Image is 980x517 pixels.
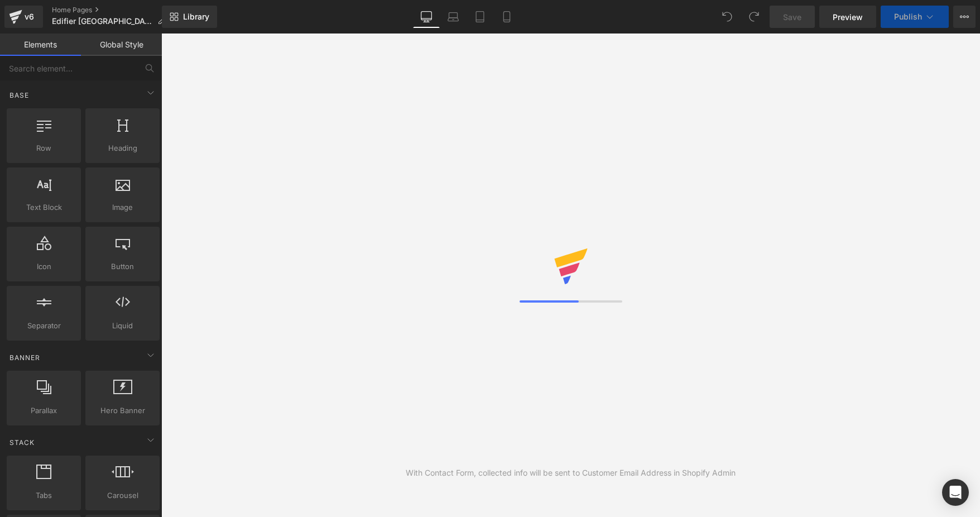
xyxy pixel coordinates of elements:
div: Open Intercom Messenger [942,479,969,506]
span: Library [183,12,209,22]
span: Publish [894,12,922,21]
span: Edifier [GEOGRAPHIC_DATA] [52,17,153,26]
span: Button [89,261,156,272]
span: Stack [8,437,36,448]
a: Tablet [467,6,493,28]
a: Laptop [440,6,467,28]
span: Banner [8,352,41,363]
span: Image [89,202,156,213]
div: v6 [22,9,36,24]
span: Liquid [89,320,156,332]
button: Publish [881,6,949,28]
a: Desktop [413,6,440,28]
span: Row [10,142,78,154]
a: v6 [4,6,43,28]
span: Heading [89,142,156,154]
span: Save [783,11,801,23]
span: Preview [833,11,863,23]
span: Icon [10,261,78,272]
span: Separator [10,320,78,332]
span: Text Block [10,202,78,213]
div: With Contact Form, collected info will be sent to Customer Email Address in Shopify Admin [406,467,736,479]
a: Global Style [81,33,162,56]
a: Mobile [493,6,520,28]
button: More [953,6,976,28]
span: Hero Banner [89,405,156,417]
span: Carousel [89,490,156,501]
span: Tabs [10,490,78,501]
a: Preview [819,6,876,28]
span: Base [8,90,30,100]
a: Home Pages [52,6,174,15]
button: Redo [743,6,765,28]
button: Undo [716,6,738,28]
a: New Library [162,6,217,28]
span: Parallax [10,405,78,417]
